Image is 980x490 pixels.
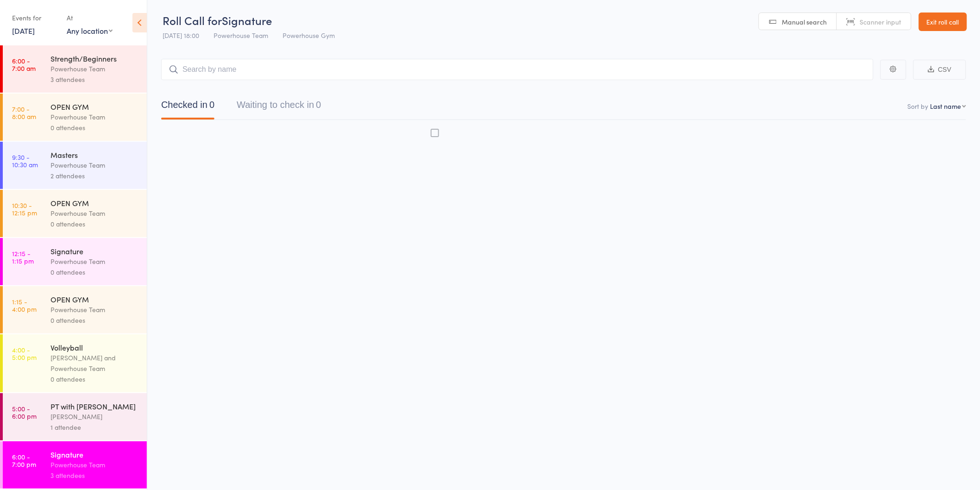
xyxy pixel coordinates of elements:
time: 9:30 - 10:30 am [12,153,38,168]
time: 5:00 - 6:00 pm [12,405,37,420]
div: Powerhouse Team [50,459,139,470]
div: Powerhouse Team [50,208,139,219]
div: Powerhouse Team [50,256,139,267]
span: Powerhouse Team [214,31,268,40]
div: Events for [12,10,57,25]
div: 1 attendee [50,422,139,433]
div: 0 [209,100,214,110]
button: CSV [913,60,966,80]
time: 7:00 - 8:00 am [12,105,36,120]
a: Exit roll call [919,13,967,31]
div: Powerhouse Team [50,160,139,170]
time: 4:00 - 5:00 pm [12,346,37,361]
a: 10:30 -12:15 pmOPEN GYMPowerhouse Team0 attendees [3,190,147,237]
div: [PERSON_NAME] [50,411,139,422]
span: Signature [222,13,272,28]
div: 2 attendees [50,170,139,181]
div: Last name [930,101,961,111]
div: PT with [PERSON_NAME] [50,401,139,411]
span: Roll Call for [163,13,222,28]
div: 0 attendees [50,122,139,133]
div: 3 attendees [50,470,139,481]
div: 3 attendees [50,74,139,85]
time: 12:15 - 1:15 pm [12,250,34,264]
div: OPEN GYM [50,101,139,112]
a: 5:00 -6:00 pmPT with [PERSON_NAME][PERSON_NAME]1 attendee [3,393,147,440]
div: Masters [50,150,139,160]
time: 10:30 - 12:15 pm [12,201,37,216]
div: Any location [67,25,113,36]
div: Signature [50,449,139,459]
div: At [67,10,113,25]
a: 7:00 -8:00 amOPEN GYMPowerhouse Team0 attendees [3,94,147,141]
span: [DATE] 18:00 [163,31,199,40]
button: Waiting to check in0 [237,95,321,119]
span: Powerhouse Gym [283,31,335,40]
a: 1:15 -4:00 pmOPEN GYMPowerhouse Team0 attendees [3,286,147,333]
div: Volleyball [50,342,139,352]
div: 0 [316,100,321,110]
a: 12:15 -1:15 pmSignaturePowerhouse Team0 attendees [3,238,147,285]
div: 0 attendees [50,267,139,277]
span: Scanner input [860,17,902,26]
div: Signature [50,246,139,256]
div: Powerhouse Team [50,63,139,74]
div: 0 attendees [50,374,139,384]
input: Search by name [161,59,873,80]
div: Strength/Beginners [50,53,139,63]
a: 6:00 -7:00 pmSignaturePowerhouse Team3 attendees [3,441,147,489]
div: [PERSON_NAME] and Powerhouse Team [50,352,139,374]
div: OPEN GYM [50,294,139,304]
time: 6:00 - 7:00 pm [12,453,36,468]
a: 9:30 -10:30 amMastersPowerhouse Team2 attendees [3,142,147,189]
span: Manual search [782,17,827,26]
a: 6:00 -7:00 amStrength/BeginnersPowerhouse Team3 attendees [3,45,147,93]
a: [DATE] [12,25,35,36]
label: Sort by [908,101,929,111]
time: 1:15 - 4:00 pm [12,298,37,313]
div: Powerhouse Team [50,112,139,122]
div: 0 attendees [50,219,139,229]
div: Powerhouse Team [50,304,139,315]
div: 0 attendees [50,315,139,326]
button: Checked in0 [161,95,214,119]
time: 6:00 - 7:00 am [12,57,36,72]
a: 4:00 -5:00 pmVolleyball[PERSON_NAME] and Powerhouse Team0 attendees [3,334,147,392]
div: OPEN GYM [50,198,139,208]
